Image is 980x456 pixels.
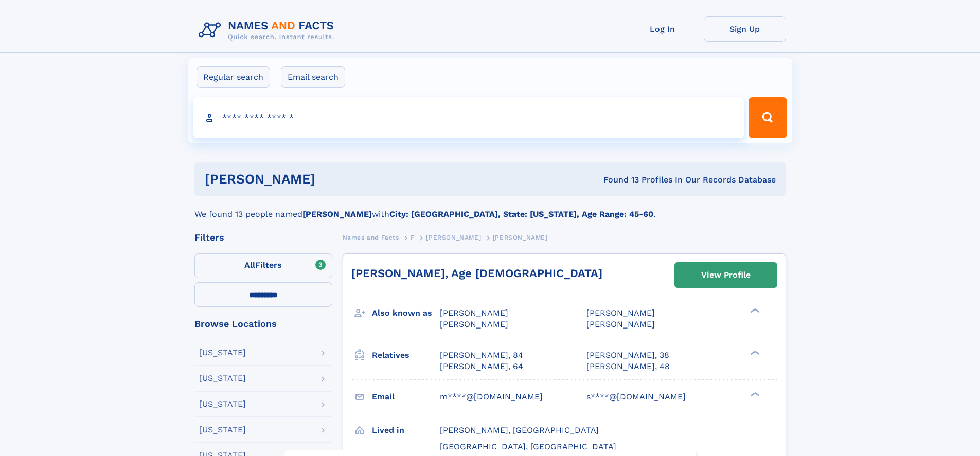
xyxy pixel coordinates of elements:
[748,391,760,397] div: ❯
[426,231,481,244] a: [PERSON_NAME]
[302,209,372,219] b: [PERSON_NAME]
[199,349,246,357] div: [US_STATE]
[351,267,602,280] a: [PERSON_NAME], Age [DEMOGRAPHIC_DATA]
[199,426,246,434] div: [US_STATE]
[459,174,776,186] div: Found 13 Profiles In Our Records Database
[197,66,270,88] label: Regular search
[426,234,481,241] span: [PERSON_NAME]
[440,319,508,329] span: [PERSON_NAME]
[440,308,508,318] span: [PERSON_NAME]
[244,260,255,270] span: All
[675,263,777,287] a: View Profile
[193,97,744,138] input: search input
[704,16,786,42] a: Sign Up
[493,234,548,241] span: [PERSON_NAME]
[194,233,332,242] div: Filters
[194,253,332,278] label: Filters
[440,361,523,372] a: [PERSON_NAME], 64
[194,16,343,44] img: Logo Names and Facts
[199,400,246,408] div: [US_STATE]
[194,319,332,329] div: Browse Locations
[372,422,440,439] h3: Lived in
[199,374,246,382] div: [US_STATE]
[194,196,786,221] div: We found 13 people named with .
[389,209,653,219] b: City: [GEOGRAPHIC_DATA], State: [US_STATE], Age Range: 45-60
[586,319,655,329] span: [PERSON_NAME]
[586,350,669,361] a: [PERSON_NAME], 38
[586,361,670,372] a: [PERSON_NAME], 48
[372,304,440,322] h3: Also known as
[749,97,787,138] button: Search Button
[205,173,459,186] h1: [PERSON_NAME]
[586,308,655,318] span: [PERSON_NAME]
[372,388,440,406] h3: Email
[343,231,399,244] a: Names and Facts
[411,234,415,241] span: F
[372,346,440,364] h3: Relatives
[440,442,616,451] span: [GEOGRAPHIC_DATA], [GEOGRAPHIC_DATA]
[748,349,760,356] div: ❯
[701,263,751,287] div: View Profile
[440,350,523,361] a: [PERSON_NAME], 84
[748,307,760,314] div: ❯
[411,231,415,244] a: F
[281,66,345,88] label: Email search
[440,425,599,435] span: [PERSON_NAME], [GEOGRAPHIC_DATA]
[621,16,704,42] a: Log In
